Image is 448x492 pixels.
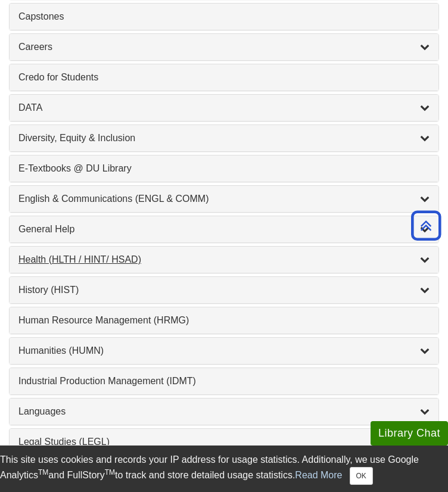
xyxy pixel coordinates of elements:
[371,421,448,446] button: Library Chat
[18,70,430,85] a: Credo for Students
[18,313,430,328] a: Human Resource Management (HRMG)
[18,10,430,24] a: Capstones
[18,222,430,236] a: General Help
[407,217,445,233] a: Back to Top
[18,161,430,176] a: E-Textbooks @ DU Library
[18,40,430,54] a: Careers
[18,131,430,145] a: Diversity, Equity & Inclusion
[18,101,430,115] a: DATA
[18,192,430,206] a: English & Communications (ENGL & COMM)
[18,283,430,297] a: History (HIST)
[350,467,373,485] button: Close
[295,470,342,480] a: Read More
[18,374,430,388] a: Industrial Production Management (IDMT)
[18,435,430,449] a: Legal Studies (LEGL)
[18,344,430,358] a: Humanities (HUMN)
[38,468,48,477] sup: TM
[18,404,430,419] a: Languages
[18,253,430,267] a: Health (HLTH / HINT/ HSAD)
[105,468,115,477] sup: TM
